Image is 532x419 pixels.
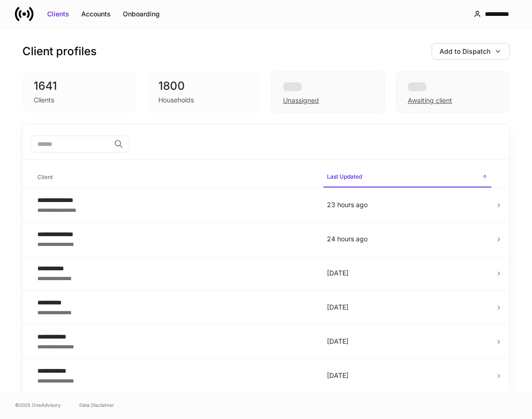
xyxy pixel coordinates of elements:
[41,7,75,22] button: Clients
[440,47,490,56] div: Add to Dispatch
[327,234,488,244] p: 24 hours ago
[37,173,53,181] h6: Client
[81,9,111,19] div: Accounts
[117,7,166,22] button: Onboarding
[15,401,61,409] span: © 2025 OneAdvisory
[408,96,452,105] div: Awaiting client
[396,71,510,113] div: Awaiting client
[271,71,385,113] div: Unassigned
[327,200,488,209] p: 23 hours ago
[327,337,488,346] p: [DATE]
[123,9,160,19] div: Onboarding
[34,79,125,94] div: 1641
[22,44,97,59] h3: Client profiles
[79,401,114,409] a: Data Disclaimer
[327,172,362,181] h6: Last Updated
[34,168,316,187] span: Client
[75,7,117,22] button: Accounts
[432,43,510,60] button: Add to Dispatch
[323,167,491,188] span: Last Updated
[327,303,488,312] p: [DATE]
[283,96,319,105] div: Unassigned
[158,79,249,94] div: 1800
[158,95,194,105] div: Households
[327,371,488,380] p: [DATE]
[47,9,69,19] div: Clients
[327,268,488,278] p: [DATE]
[34,95,54,105] div: Clients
